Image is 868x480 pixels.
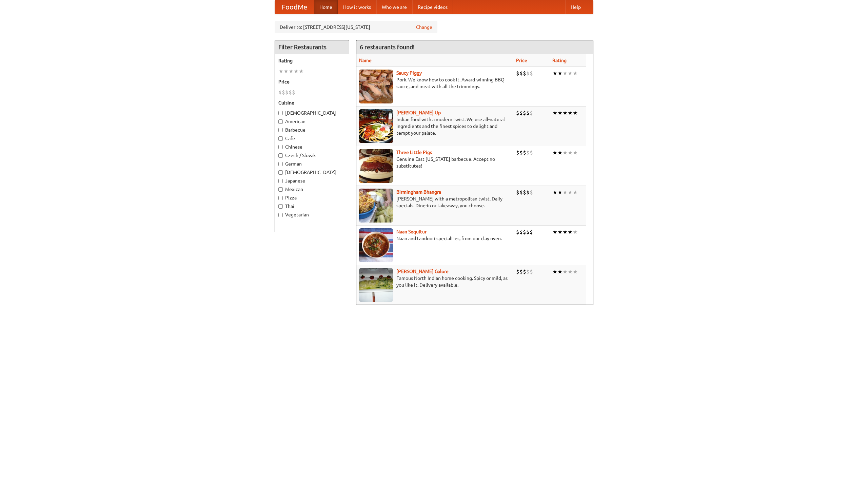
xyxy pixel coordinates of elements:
[573,70,578,77] li: ★
[563,189,568,196] li: ★
[359,189,393,223] img: bhangra.jpg
[557,109,563,117] li: ★
[376,0,412,14] a: Who we are
[516,58,527,63] a: Price
[563,109,568,117] li: ★
[519,228,523,236] li: $
[563,149,568,156] li: ★
[557,70,563,77] li: ★
[359,149,393,183] img: littlepigs.jpg
[359,228,393,262] img: naansequitur.jpg
[568,70,573,77] li: ★
[359,70,393,103] img: saucy.jpg
[289,89,292,96] li: $
[557,189,563,196] li: ★
[278,152,346,159] label: Czech / Slovak
[523,268,526,275] li: $
[396,70,422,76] b: Saucy Piggy
[338,0,376,14] a: How it works
[523,109,526,117] li: $
[557,149,563,156] li: ★
[530,228,533,236] li: $
[282,89,285,96] li: $
[563,268,568,275] li: ★
[526,149,530,156] li: $
[294,68,299,75] li: ★
[530,268,533,275] li: $
[568,149,573,156] li: ★
[289,68,294,75] li: ★
[278,99,346,106] h5: Cuisine
[519,109,523,117] li: $
[278,187,283,192] input: Mexican
[359,156,511,169] p: Genuine East [US_STATE] barbecue. Accept no substitutes!
[278,89,282,96] li: $
[552,189,557,196] li: ★
[359,235,511,242] p: Naan and tandoori specialties, from our clay oven.
[552,70,557,77] li: ★
[557,268,563,275] li: ★
[516,268,519,275] li: $
[552,268,557,275] li: ★
[278,128,283,132] input: Barbecue
[278,196,283,200] input: Pizza
[278,179,283,183] input: Japanese
[519,149,523,156] li: $
[519,268,523,275] li: $
[396,150,432,155] a: Three Little Pigs
[526,268,530,275] li: $
[526,109,530,117] li: $
[526,189,530,196] li: $
[360,44,415,50] ng-pluralize: 6 restaurants found!
[278,135,346,142] label: Cafe
[568,109,573,117] li: ★
[516,189,519,196] li: $
[396,189,441,195] b: Birmingham Bhangra
[530,189,533,196] li: $
[526,70,530,77] li: $
[573,268,578,275] li: ★
[523,228,526,236] li: $
[275,21,437,33] div: Deliver to: [STREET_ADDRESS][US_STATE]
[278,119,283,124] input: American
[278,160,346,167] label: German
[359,116,511,136] p: Indian food with a modern twist. We use all-natural ingredients and the finest spices to delight ...
[563,70,568,77] li: ★
[530,149,533,156] li: $
[552,149,557,156] li: ★
[568,268,573,275] li: ★
[275,40,349,54] h4: Filter Restaurants
[396,269,449,274] a: [PERSON_NAME] Galore
[359,58,372,63] a: Name
[278,177,346,184] label: Japanese
[516,70,519,77] li: $
[278,170,283,175] input: [DEMOGRAPHIC_DATA]
[416,24,432,31] a: Change
[314,0,338,14] a: Home
[519,70,523,77] li: $
[519,189,523,196] li: $
[278,78,346,85] h5: Price
[563,228,568,236] li: ★
[278,127,346,133] label: Barbecue
[552,228,557,236] li: ★
[552,109,557,117] li: ★
[278,211,346,218] label: Vegetarian
[396,110,441,115] a: [PERSON_NAME] Up
[278,186,346,193] label: Mexican
[565,0,586,14] a: Help
[573,149,578,156] li: ★
[299,68,304,75] li: ★
[278,213,283,217] input: Vegetarian
[396,229,427,234] a: Naan Sequitur
[523,189,526,196] li: $
[359,76,511,90] p: Pork. We know how to cook it. Award-winning BBQ sauce, and meat with all the trimmings.
[516,109,519,117] li: $
[526,228,530,236] li: $
[278,153,283,158] input: Czech / Slovak
[412,0,453,14] a: Recipe videos
[278,136,283,141] input: Cafe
